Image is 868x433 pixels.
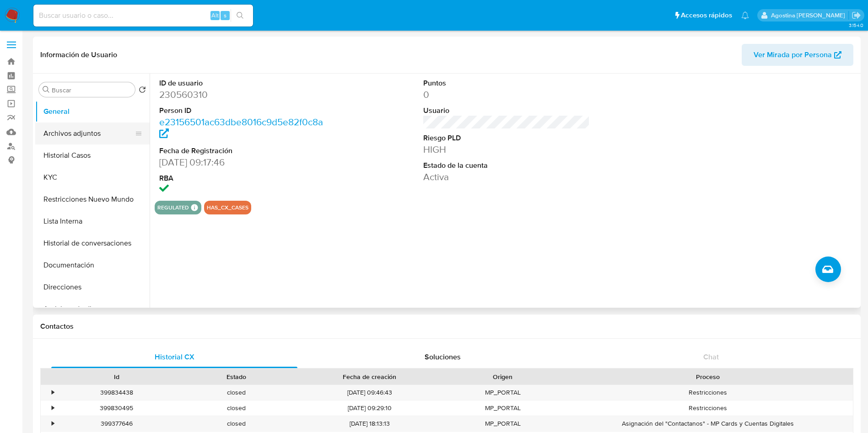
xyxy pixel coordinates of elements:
h1: Contactos [40,322,853,331]
div: Restricciones [563,401,853,416]
button: General [35,101,150,123]
div: • [52,404,54,412]
div: Origen [449,372,556,381]
dt: Person ID [159,106,326,116]
dt: RBA [159,173,326,183]
button: Anticipos de dinero [35,298,150,320]
div: Fecha de creación [303,372,437,381]
div: closed [177,401,297,416]
span: Chat [703,352,719,362]
div: Restricciones [563,385,853,400]
div: MP_PORTAL [443,416,563,431]
div: 399834438 [57,385,177,400]
button: Volver al orden por defecto [139,86,146,96]
button: Direcciones [35,276,150,298]
dt: Fecha de Registración [159,146,326,156]
button: Restricciones Nuevo Mundo [35,188,150,210]
button: search-icon [231,9,249,22]
div: [DATE] 09:29:10 [297,401,443,416]
dd: HIGH [423,143,590,156]
p: agostina.faruolo@mercadolibre.com [771,11,848,20]
div: • [52,388,54,397]
div: [DATE] 09:46:43 [297,385,443,400]
button: has_cx_cases [207,206,248,209]
div: Asignación del "Contactanos" - MP Cards y Cuentas Digitales [563,416,853,431]
dd: 0 [423,88,590,101]
dt: Riesgo PLD [423,133,590,143]
div: [DATE] 18:13:13 [297,416,443,431]
span: Historial CX [155,352,194,362]
dd: Activa [423,171,590,183]
div: 399377646 [57,416,177,431]
div: closed [177,416,297,431]
div: MP_PORTAL [443,401,563,416]
div: Estado [183,372,290,381]
button: Documentación [35,254,150,276]
input: Buscar usuario o caso... [33,10,253,21]
button: Buscar [43,86,50,93]
div: 399830495 [57,401,177,416]
h1: Información de Usuario [40,50,117,59]
button: regulated [157,206,189,209]
div: closed [177,385,297,400]
dt: Usuario [423,106,590,116]
button: Lista Interna [35,210,150,232]
button: Historial Casos [35,144,150,166]
div: • [52,419,54,428]
button: KYC [35,166,150,188]
button: Ver Mirada por Persona [742,44,853,66]
input: Buscar [52,86,131,94]
div: MP_PORTAL [443,385,563,400]
span: Soluciones [425,352,461,362]
div: Proceso [569,372,846,381]
dd: [DATE] 09:17:46 [159,156,326,169]
a: Salir [852,11,861,20]
dt: Estado de la cuenta [423,160,590,171]
span: Alt [211,11,219,20]
div: Id [63,372,170,381]
a: Notificaciones [741,11,749,19]
span: Accesos rápidos [681,11,732,20]
span: Ver Mirada por Persona [754,44,832,66]
a: e23156501ac63dbe8016c9d5e82f0c8a [159,115,323,141]
span: s [224,11,226,20]
dt: ID de usuario [159,78,326,88]
dt: Puntos [423,78,590,88]
dd: 230560310 [159,88,326,101]
button: Historial de conversaciones [35,232,150,254]
button: Archivos adjuntos [35,123,142,144]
